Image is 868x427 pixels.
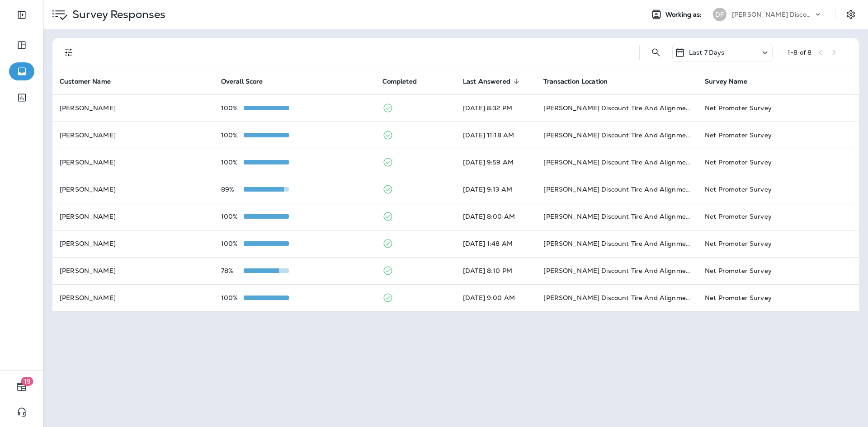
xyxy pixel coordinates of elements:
td: [PERSON_NAME] [52,94,214,122]
span: Working as: [665,11,704,19]
span: Customer Name [60,77,123,85]
p: Survey Responses [69,8,165,21]
span: Last Answered [463,77,522,85]
td: [PERSON_NAME] [52,122,214,149]
button: Settings [843,6,859,23]
td: Net Promoter Survey [698,122,859,149]
td: [DATE] 1:48 AM [456,230,536,257]
td: [PERSON_NAME] [52,257,214,284]
p: 78% [221,267,244,274]
button: Expand Sidebar [9,6,34,24]
p: Last 7 Days [689,49,725,56]
td: [PERSON_NAME] [52,149,214,176]
span: Overall Score [221,77,275,85]
p: 100% [221,213,244,220]
td: Net Promoter Survey [698,94,859,122]
span: Customer Name [60,78,111,85]
td: [PERSON_NAME] Discount Tire And Alignment - [GEOGRAPHIC_DATA] ([STREET_ADDRESS]) [536,122,698,149]
span: Transaction Location [543,78,608,85]
p: 100% [221,240,244,247]
p: 100% [221,294,244,301]
td: [DATE] 8:10 PM [456,257,536,284]
p: 100% [221,104,244,112]
span: Last Answered [463,78,510,85]
td: Net Promoter Survey [698,203,859,230]
td: [PERSON_NAME] [52,203,214,230]
td: [DATE] 9:59 AM [456,149,536,176]
td: [PERSON_NAME] [52,284,214,311]
td: [PERSON_NAME] Discount Tire And Alignment - [GEOGRAPHIC_DATA] ([STREET_ADDRESS]) [536,94,698,122]
span: 19 [21,377,33,386]
span: Overall Score [221,78,263,85]
td: [DATE] 8:32 PM [456,94,536,122]
div: DF [713,8,726,21]
td: [PERSON_NAME] Discount Tire And Alignment - [GEOGRAPHIC_DATA] ([STREET_ADDRESS]) [536,203,698,230]
p: 100% [221,159,244,166]
button: Filters [60,43,78,61]
td: Net Promoter Survey [698,149,859,176]
p: 100% [221,131,244,139]
td: [PERSON_NAME] [52,176,214,203]
td: Net Promoter Survey [698,176,859,203]
button: Search Survey Responses [647,43,665,61]
td: [DATE] 8:00 AM [456,203,536,230]
td: [PERSON_NAME] [52,230,214,257]
span: Completed [382,78,417,85]
p: [PERSON_NAME] Discount Tire & Alignment [732,11,813,18]
td: Net Promoter Survey [698,284,859,311]
span: Survey Name [705,77,759,85]
td: [PERSON_NAME] Discount Tire And Alignment - [GEOGRAPHIC_DATA] ([STREET_ADDRESS]) [536,257,698,284]
td: [PERSON_NAME] Discount Tire And Alignment - [GEOGRAPHIC_DATA] ([STREET_ADDRESS]) [536,149,698,176]
p: 89% [221,186,244,193]
td: Net Promoter Survey [698,257,859,284]
span: Survey Name [705,78,747,85]
div: 1 - 8 of 8 [788,49,811,56]
td: [PERSON_NAME] Discount Tire And Alignment - [GEOGRAPHIC_DATA] ([STREET_ADDRESS]) [536,230,698,257]
td: [PERSON_NAME] Discount Tire And Alignment - [GEOGRAPHIC_DATA] ([STREET_ADDRESS]) [536,284,698,311]
td: [DATE] 11:18 AM [456,122,536,149]
span: Transaction Location [543,77,619,85]
td: [PERSON_NAME] Discount Tire And Alignment - [GEOGRAPHIC_DATA] ([STREET_ADDRESS]) [536,176,698,203]
td: Net Promoter Survey [698,230,859,257]
td: [DATE] 9:00 AM [456,284,536,311]
span: Completed [382,77,429,85]
button: 19 [9,378,34,396]
td: [DATE] 9:13 AM [456,176,536,203]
